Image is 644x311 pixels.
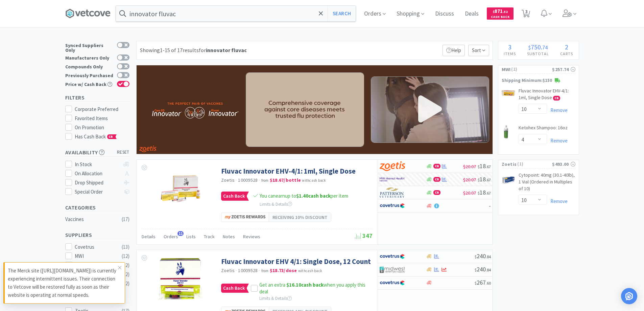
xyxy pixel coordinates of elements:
span: with cash back [302,178,326,183]
strong: $18.73 / dose [270,267,297,273]
img: a673e5ab4e5e497494167fe422e9a3ab.png [380,161,405,171]
div: On Promotion [75,124,129,132]
span: 240 [475,252,491,260]
div: $493.00 [552,160,575,168]
div: ( 13 ) [122,243,129,251]
span: 10009528 [238,177,258,183]
img: e9f27604475c4515a7a7a5c59e4a7e10_247.png [137,65,493,154]
div: Manufacturers Only [65,54,114,60]
span: $20.07 [463,190,476,196]
a: Receiving 10% DISCOUNT [221,213,331,222]
span: Limits & Details [259,295,292,301]
strong: cash back [296,193,331,199]
div: Drop Shipped [75,179,120,187]
span: 240 [475,265,491,273]
span: Details [142,234,156,240]
a: Cytopoint: 40mg (30.1-40lb), 1 Vial (Ordered in Multiples of 10) [519,172,575,195]
span: Has Cash Back [75,133,117,140]
span: . 52 [503,9,508,14]
p: The Merck site ([URL][DOMAIN_NAME]) is currently experiencing intermittent issues. Their connecti... [8,267,118,299]
div: ( 17 ) [122,215,129,223]
a: Ketohex Shampoo: 16oz [519,125,568,134]
span: You can earn up to per item [260,193,348,199]
p: Shipping Minimum: $150 [498,77,579,84]
span: ( 1 ) [517,161,552,168]
span: 10009528 [238,267,258,273]
span: for [199,47,247,53]
span: $ [475,281,477,286]
span: $20.07 [463,163,476,170]
img: fluvac_video_preview.png [371,76,489,143]
span: 18 [478,188,491,196]
span: Cash Back [491,15,509,20]
span: Cash Back [221,192,246,200]
img: f6b2451649754179b5b4e0c70c3f7cb0_2.png [380,174,405,184]
span: from [261,178,269,183]
span: Receiving 10% DISCOUNT [272,214,328,221]
img: 77fca1acd8b6420a9015268ca798ef17_1.png [380,278,405,288]
span: 2 [565,43,568,51]
a: Remove [547,198,568,204]
div: In Stock [75,160,120,169]
span: - [489,202,491,209]
span: MWI [502,66,511,73]
div: ( 12 ) [122,280,129,288]
span: with cash back [298,268,322,273]
span: · [236,267,237,273]
a: 3 [519,12,533,18]
div: [PERSON_NAME] [75,261,117,269]
img: fluvac_coreeq_vcv2.png [246,72,364,147]
span: $ [478,164,480,169]
span: Get an extra when you apply this deal [259,282,365,295]
span: Reviews [243,234,260,240]
span: $ [478,177,480,182]
span: Notes [223,234,235,240]
span: 267 [475,279,491,286]
span: . 60 [486,281,491,286]
span: Sort [468,45,489,56]
span: 11 [177,231,184,236]
span: CB [434,191,440,195]
img: 01d87e0a91f4416492eb6a471a119fa0_5.png [225,215,265,219]
div: Compounds Only [65,63,114,69]
span: . 84 [486,254,491,259]
img: e408bfda6b254f169d3eec5cebf5f3e1_6640.png [502,125,511,139]
img: f869e6cbf78f4bcf801d59a7e893b2fc_201.png [502,89,515,97]
span: 18 [478,162,491,170]
div: Synced Suppliers Only [65,42,114,52]
a: Discuss [432,11,457,17]
span: $1.40 [296,193,308,199]
span: · [259,177,260,183]
h4: Items [498,50,522,57]
div: . [522,44,555,50]
a: Fluvac Innovator EHV-4/1: 1ml, Single Dose CB [519,88,575,104]
div: On Allocation [75,170,120,178]
a: $871.52Cash Back [487,4,514,23]
h5: Filters [65,94,129,102]
span: . 67 [486,191,491,196]
span: 871 [493,8,508,14]
a: Remove [547,137,568,144]
div: MWI [75,252,117,260]
span: CB [553,96,560,100]
span: Cash Back [221,284,246,292]
img: 77fca1acd8b6420a9015268ca798ef17_1.png [380,201,405,211]
h5: Availability [65,149,129,156]
img: 4dd14cff54a648ac9e977f0c5da9bc2e_5.png [380,265,405,275]
span: Lists [186,234,196,240]
span: 18 [478,175,491,183]
span: CB [434,164,440,168]
span: · [236,177,237,183]
span: . 67 [486,177,491,182]
strong: innovator fluvac [206,47,247,53]
div: Favorited Items [75,114,129,123]
div: Previously Purchased [65,72,114,78]
span: $16.10 [286,282,301,288]
input: Search by item, sku, manufacturer, ingredient, size... [116,6,356,21]
span: 750 [531,43,541,51]
div: ( 12 ) [122,261,129,269]
div: Vaccines [65,215,120,223]
span: $ [475,254,477,259]
img: e418d63a366045d589a58eb16f1afc94_74131.png [158,257,203,301]
h4: Subtotal [522,50,555,57]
